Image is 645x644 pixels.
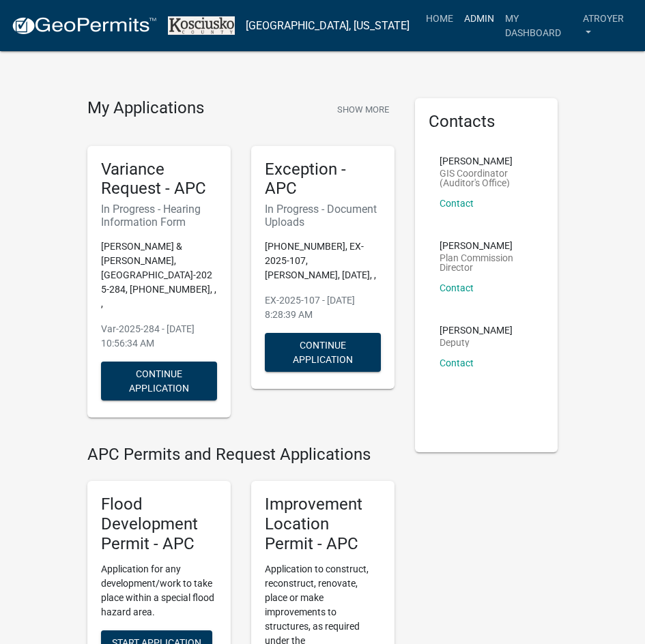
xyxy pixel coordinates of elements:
[440,325,513,335] p: [PERSON_NAME]
[265,160,381,199] h5: Exception - APC
[168,16,235,34] img: Kosciusko County, Indiana
[101,362,217,400] button: Continue Application
[87,445,395,465] h4: APC Permits and Request Applications
[429,112,545,132] h5: Contacts
[101,203,217,229] h6: In Progress - Hearing Information Form
[440,156,534,166] p: [PERSON_NAME]
[577,5,634,46] a: atroyer
[101,562,217,619] p: Application for any development/work to take place within a special flood hazard area.
[440,338,513,347] p: Deputy
[420,5,459,31] a: Home
[265,495,381,553] h5: Improvement Location Permit - APC
[440,169,534,188] p: GIS Coordinator (Auditor's Office)
[101,160,217,199] h5: Variance Request - APC
[459,5,500,31] a: Admin
[440,357,474,368] a: Contact
[440,198,474,209] a: Contact
[246,14,410,38] a: [GEOGRAPHIC_DATA], [US_STATE]
[440,253,534,272] p: Plan Commission Director
[265,293,381,322] p: EX-2025-107 - [DATE] 8:28:39 AM
[500,5,577,46] a: My Dashboard
[101,239,217,311] p: [PERSON_NAME] & [PERSON_NAME], [GEOGRAPHIC_DATA]-2025-284, [PHONE_NUMBER], , ,
[440,241,534,250] p: [PERSON_NAME]
[265,239,381,282] p: [PHONE_NUMBER], EX-2025-107, [PERSON_NAME], [DATE], ,
[101,495,217,553] h5: Flood Development Permit - APC
[101,322,217,351] p: Var-2025-284 - [DATE] 10:56:34 AM
[265,333,381,372] button: Continue Application
[87,98,204,119] h4: My Applications
[440,282,474,293] a: Contact
[265,203,381,229] h6: In Progress - Document Uploads
[332,98,395,121] button: Show More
